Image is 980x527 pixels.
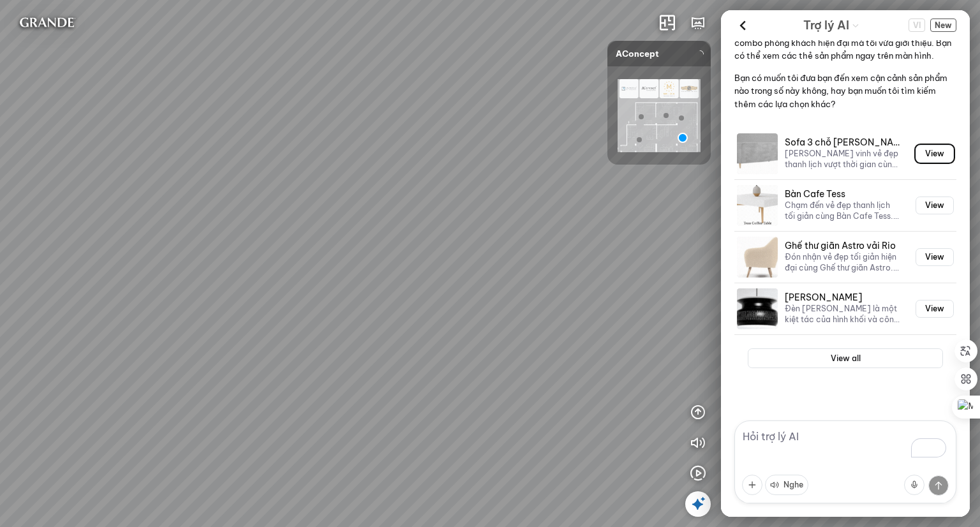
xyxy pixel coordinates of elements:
[785,251,900,274] p: Đón nhận vẻ đẹp tối giản hiện đại cùng Ghế thư giãn Astro. Với phom dáng ôm nhẹ nhàng và kết cấu ...
[765,475,808,495] button: Nghe
[916,248,954,266] button: View
[737,237,778,278] img: Ghế thư giãn Astro vải Rio
[737,185,778,226] img: Bàn Cafe Tess
[930,19,956,32] button: New Chat
[748,348,943,369] button: View all
[930,19,956,32] span: New
[916,145,954,163] button: View
[785,189,900,200] h3: Bàn Cafe Tess
[734,420,956,503] textarea: To enrich screen reader interactions, please activate Accessibility in Grammarly extension settings
[785,148,900,170] p: [PERSON_NAME] vinh vẻ đẹp thanh lịch vượt thời gian cùng [PERSON_NAME]. Thiết kế chần nút cổ điển...
[737,133,778,174] img: Sofa 3 chỗ Jonna vải Holly
[803,15,859,35] div: AI Guide options
[785,303,900,325] p: Đèn [PERSON_NAME] là một kiệt tác của hình khối và công năng, hòa quyện giữa sự đơn giản của phon...
[785,292,900,303] h3: [PERSON_NAME]
[785,200,900,222] p: Chạm đến vẻ đẹp thanh lịch tối giản cùng Bàn Cafe Tess. Với những đường nét gọn gàng, bề mặt trắn...
[785,137,900,148] h3: Sofa 3 chỗ [PERSON_NAME] Holly
[10,10,84,36] img: logo
[916,197,954,214] button: View
[916,300,954,318] button: View
[803,17,849,34] span: Trợ lý AI
[734,71,956,110] p: Bạn có muốn tôi đưa bạn đến xem cận cảnh sản phẩm nào trong số này không, hay bạn muốn tôi tìm ki...
[909,19,925,32] button: Change language
[909,19,925,32] span: VI
[785,241,900,251] h3: Ghế thư giãn Astro vải Rio
[616,41,702,66] span: AConcept
[737,288,778,329] img: Đèn trần Reno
